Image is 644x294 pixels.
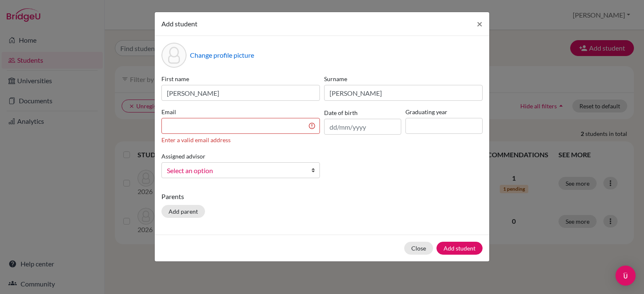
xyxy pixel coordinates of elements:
[324,119,401,135] input: dd/mm/yyyy
[470,12,489,36] button: Close
[161,135,320,144] div: Enter a valid email address
[161,192,483,202] p: Parents
[161,107,320,116] label: Email
[161,205,205,218] button: Add parent
[161,74,320,83] label: First name
[615,266,636,286] div: Open Intercom Messenger
[405,107,483,116] label: Graduating year
[161,43,187,68] div: Profile picture
[161,20,197,28] span: Add student
[477,18,483,30] span: ×
[324,74,483,83] label: Surname
[167,165,304,176] span: Select an option
[324,108,358,117] label: Date of birth
[404,242,433,255] button: Close
[161,152,205,161] label: Assigned advisor
[436,242,483,255] button: Add student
